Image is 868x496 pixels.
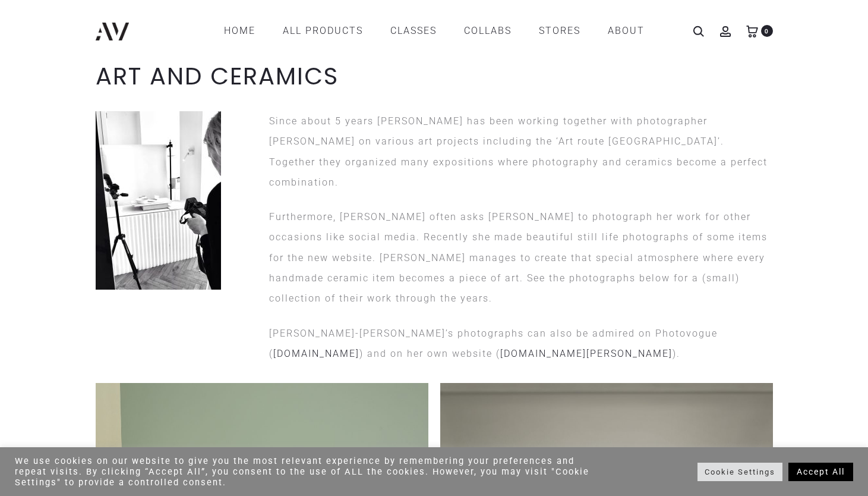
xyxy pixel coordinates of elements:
[269,324,773,365] p: [PERSON_NAME]-[PERSON_NAME]’s photographs can also be admired on Photovogue ( ) and on her own we...
[788,463,853,481] a: Accept All
[539,21,580,41] a: STORES
[390,21,437,41] a: CLASSES
[224,21,255,41] a: Home
[608,21,645,41] a: ABOUT
[96,62,773,90] h1: ART AND CERAMICS
[464,21,512,41] a: COLLABS
[273,348,359,359] a: [DOMAIN_NAME]
[746,25,758,36] a: 0
[269,111,773,193] p: Since about 5 years [PERSON_NAME] has been working together with photographer [PERSON_NAME] on va...
[96,111,221,290] img: Gerie-JannevanDinter
[15,456,602,488] div: We use cookies on our website to give you the most relevant experience by remembering your prefer...
[500,348,673,359] a: [DOMAIN_NAME][PERSON_NAME]
[283,21,363,41] a: All products
[269,207,773,309] p: Furthermore, [PERSON_NAME] often asks [PERSON_NAME] to photograph her work for other occasions li...
[697,463,782,481] a: Cookie Settings
[761,25,773,37] span: 0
